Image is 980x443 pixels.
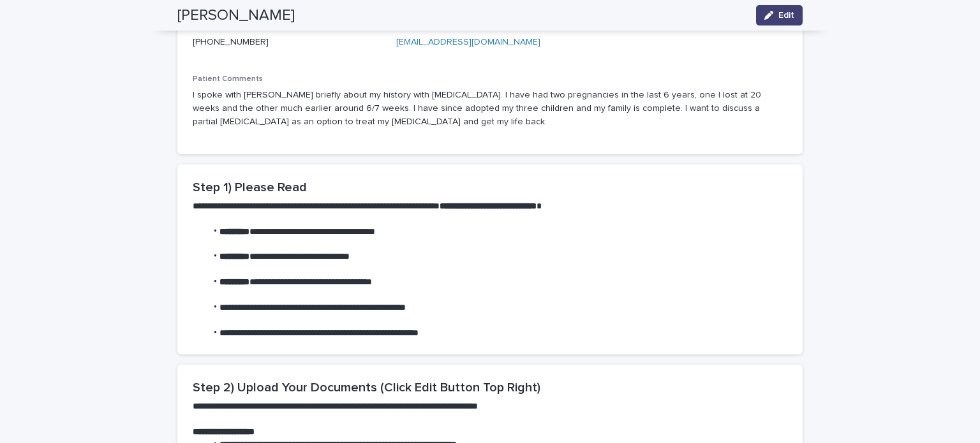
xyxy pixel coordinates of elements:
h2: Step 2) Upload Your Documents (Click Edit Button Top Right) [193,380,787,395]
button: Edit [756,5,803,25]
span: Edit [778,11,794,20]
h2: Step 1) Please Read [193,180,787,195]
a: [PHONE_NUMBER] [193,38,269,47]
span: Patient Comments [193,75,263,83]
a: [EMAIL_ADDRESS][DOMAIN_NAME] [396,38,540,47]
h2: [PERSON_NAME] [177,6,295,25]
p: I spoke with [PERSON_NAME] briefly about my history with [MEDICAL_DATA]. I have had two pregnanci... [193,89,787,128]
